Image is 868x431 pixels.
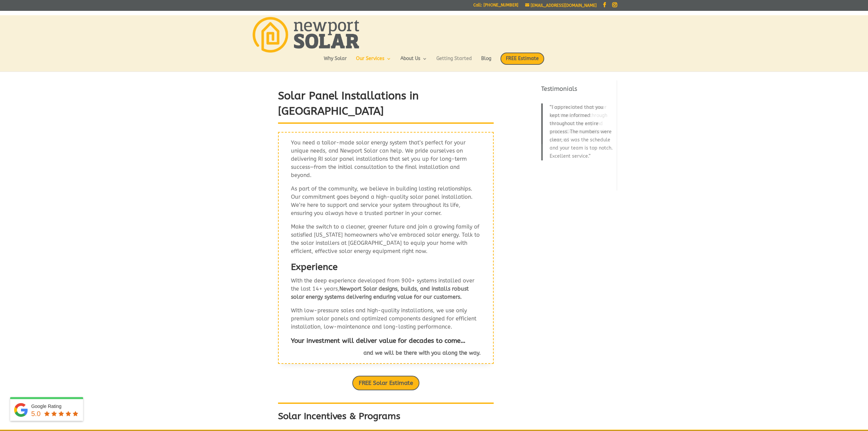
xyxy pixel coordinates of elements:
[525,3,597,8] a: [EMAIL_ADDRESS][DOMAIN_NAME]
[291,139,481,185] p: You need a tailor-made solar energy system that’s perfect for your unique needs, and Newport Sola...
[31,410,41,417] span: 5.0
[356,56,391,68] a: Our Services
[352,376,419,390] a: FREE Solar Estimate
[291,337,466,345] strong: Your investment will deliver value for decades to come…
[541,103,613,160] blockquote: I appreciated that you kept me informed throughout the entire process. The numbers were clear, as...
[473,3,518,10] a: Call: [PHONE_NUMBER]
[31,403,80,410] div: Google Rating
[436,56,472,68] a: Getting Started
[541,85,613,97] h4: Testimonials
[500,53,544,65] span: FREE Estimate
[500,53,544,72] a: FREE Estimate
[363,350,481,356] strong: and we will be there with you along the way.
[278,411,400,422] strong: Solar Incentives & Programs
[481,56,491,68] a: Blog
[291,185,481,223] p: As part of the community, we believe in building lasting relationships. Our commitment goes beyon...
[400,56,427,68] a: About Us
[291,286,469,300] strong: Newport Solar designs, builds, and installs robust solar energy systems delivering enduring value...
[291,223,481,261] p: Make the switch to a cleaner, greener future and join a growing family of satisfied [US_STATE] ho...
[324,56,347,68] a: Why Solar
[278,90,419,117] strong: Solar Panel Installations in [GEOGRAPHIC_DATA]
[253,17,359,53] img: Newport Solar | Solar Energy Optimized.
[291,307,481,336] p: With low-pressure sales and high-quality installations, we use only premium solar panels and opti...
[291,277,481,307] p: With the deep experience developed from 900+ systems installed over the last 14+ years,
[291,261,338,272] strong: Experience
